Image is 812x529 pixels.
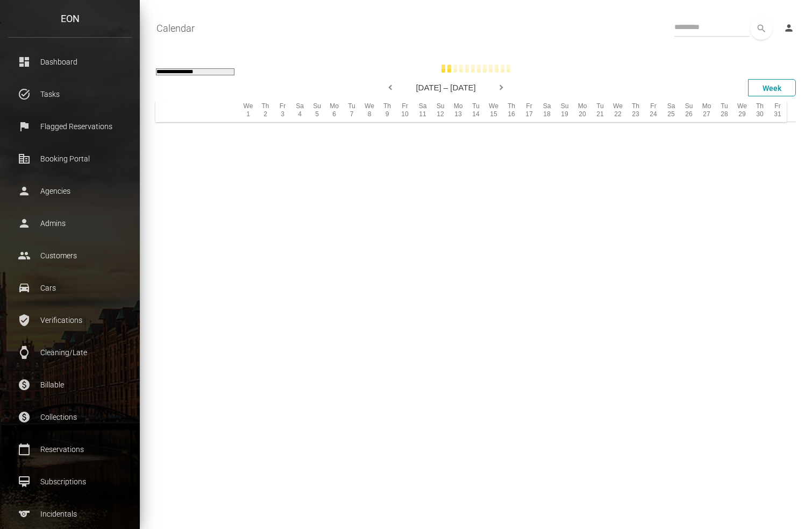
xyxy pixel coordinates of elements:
[8,468,132,495] a: card_membership Subscriptions
[274,101,291,122] div: Fr 3
[16,474,124,490] p: Subscriptions
[257,101,274,122] div: Th 2
[750,18,772,40] button: search
[16,377,124,393] p: Billable
[16,248,124,264] p: Customers
[555,101,573,122] div: Su 19
[497,80,508,96] div: Next
[449,101,467,122] div: Mo 13
[783,23,794,33] i: person
[733,101,751,122] div: We 29
[662,101,680,122] div: Sa 25
[16,151,124,167] p: Booking Portal
[748,79,796,96] div: Week
[8,371,132,398] a: paid Billable
[384,80,395,96] div: Previous
[8,500,132,527] a: sports Incidentals
[343,101,360,122] div: Tu 7
[8,307,132,334] a: verified_user Verifications
[126,79,766,96] div: [DATE] – [DATE]
[8,274,132,301] a: drive_eta Cars
[16,183,124,199] p: Agencies
[239,101,257,122] div: We 1
[16,441,124,457] p: Reservations
[16,344,124,361] p: Cleaning/Late
[768,101,786,122] div: Fr 31
[715,101,733,122] div: Tu 28
[378,101,396,122] div: Th 9
[308,101,325,122] div: Su 5
[291,101,308,122] div: Sa 4
[396,101,414,122] div: Fr 10
[751,101,768,122] div: Th 30
[8,436,132,463] a: calendar_today Reservations
[16,506,124,522] p: Incidentals
[16,215,124,231] p: Admins
[8,145,132,172] a: corporate_fare Booking Portal
[467,101,485,122] div: Tu 14
[644,101,662,122] div: Fr 24
[16,86,124,102] p: Tasks
[8,113,132,140] a: flag Flagged Reservations
[485,101,502,122] div: We 15
[520,101,538,122] div: Fr 17
[609,101,626,122] div: We 22
[775,18,804,39] a: person
[16,118,124,135] p: Flagged Reservations
[626,101,644,122] div: Th 23
[8,81,132,108] a: task_alt Tasks
[156,15,195,42] a: Calendar
[360,101,378,122] div: We 8
[16,54,124,70] p: Dashboard
[538,101,555,122] div: Sa 18
[16,409,124,425] p: Collections
[8,339,132,366] a: watch Cleaning/Late
[680,101,697,122] div: Su 26
[8,404,132,431] a: paid Collections
[325,101,343,122] div: Mo 6
[502,101,520,122] div: Th 16
[591,101,609,122] div: Tu 21
[573,101,591,122] div: Mo 20
[414,101,431,122] div: Sa 11
[8,210,132,237] a: person Admins
[8,178,132,204] a: person Agencies
[697,101,715,122] div: Mo 27
[431,101,449,122] div: Su 12
[8,242,132,269] a: people Customers
[8,48,132,75] a: dashboard Dashboard
[16,280,124,296] p: Cars
[16,312,124,328] p: Verifications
